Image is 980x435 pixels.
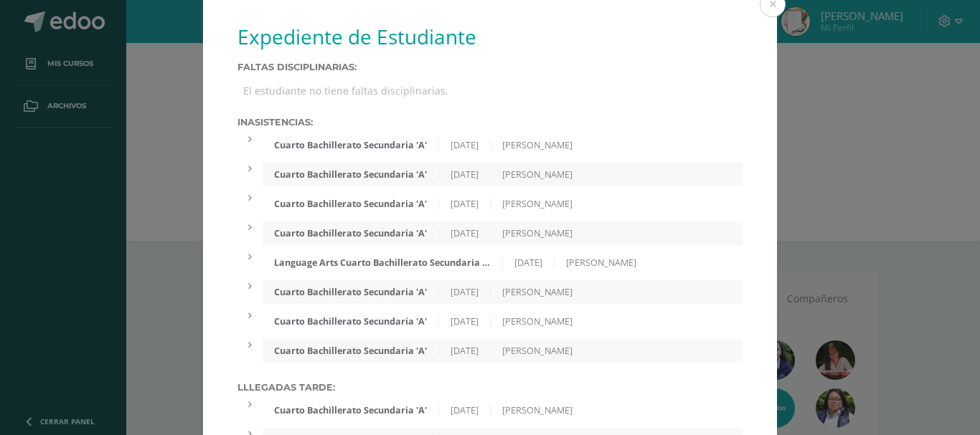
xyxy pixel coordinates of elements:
div: Cuarto Bachillerato Secundaria 'A' [263,139,439,151]
div: [PERSON_NAME] [491,345,584,357]
div: Cuarto Bachillerato Secundaria 'A' [263,227,439,239]
div: [PERSON_NAME] [491,139,584,151]
div: [PERSON_NAME] [555,257,648,269]
div: Language Arts Cuarto Bachillerato Secundaria 'A' [263,257,502,269]
div: [PERSON_NAME] [491,198,584,210]
div: [DATE] [439,198,491,210]
div: [PERSON_NAME] [491,168,584,181]
div: Cuarto Bachillerato Secundaria 'A' [263,286,439,298]
div: [DATE] [439,168,491,181]
div: [DATE] [439,227,491,239]
label: Faltas Disciplinarias: [237,62,743,72]
label: Inasistencias: [237,117,743,128]
div: Cuarto Bachillerato Secundaria 'A' [263,315,439,328]
div: [DATE] [439,404,491,416]
div: [DATE] [439,345,491,357]
div: Cuarto Bachillerato Secundaria 'A' [263,345,439,357]
h1: Expediente de Estudiante [237,23,743,50]
label: Lllegadas tarde: [237,382,743,393]
div: [PERSON_NAME] [491,286,584,298]
div: [DATE] [503,257,555,269]
div: Cuarto Bachillerato Secundaria 'A' [263,404,439,416]
div: [PERSON_NAME] [491,404,584,416]
div: El estudiante no tiene faltas disciplinarias. [237,78,743,103]
div: [DATE] [439,315,491,328]
div: [PERSON_NAME] [491,315,584,328]
div: [PERSON_NAME] [491,227,584,239]
div: Cuarto Bachillerato Secundaria 'A' [263,168,439,181]
div: [DATE] [439,286,491,298]
div: Cuarto Bachillerato Secundaria 'A' [263,198,439,210]
div: [DATE] [439,139,491,151]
